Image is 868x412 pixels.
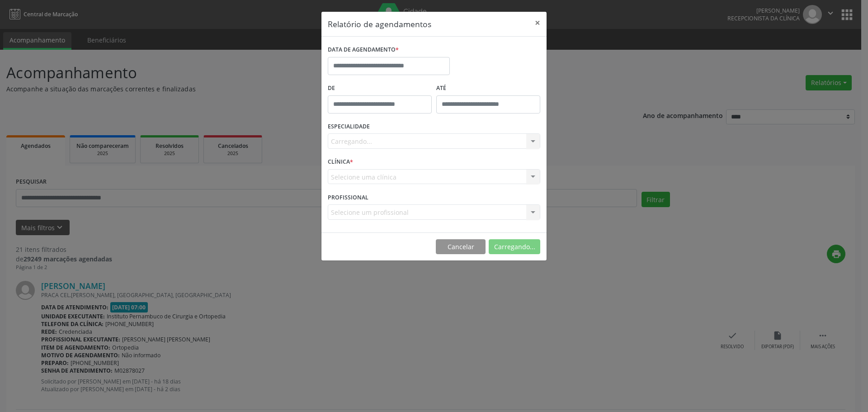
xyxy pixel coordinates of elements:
[328,18,431,30] h5: Relatório de agendamentos
[328,155,353,169] label: CLÍNICA
[436,81,540,95] label: ATÉ
[436,239,486,255] button: Cancelar
[328,190,368,204] label: PROFISSIONAL
[489,239,540,255] button: Carregando...
[328,81,432,95] label: De
[328,120,370,134] label: ESPECIALIDADE
[328,43,399,57] label: DATA DE AGENDAMENTO
[528,12,547,34] button: Close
